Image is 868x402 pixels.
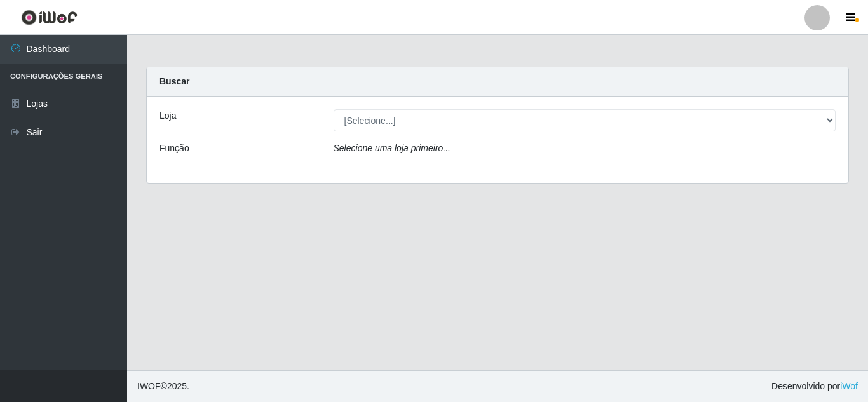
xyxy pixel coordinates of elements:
[159,76,189,86] strong: Buscar
[840,381,858,391] a: iWof
[159,142,189,155] label: Função
[334,143,451,153] i: Selecione uma loja primeiro...
[137,381,161,391] span: IWOF
[21,10,78,25] img: CoreUI Logo
[771,380,858,393] span: Desenvolvido por
[137,380,189,393] span: © 2025 .
[159,109,176,123] label: Loja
